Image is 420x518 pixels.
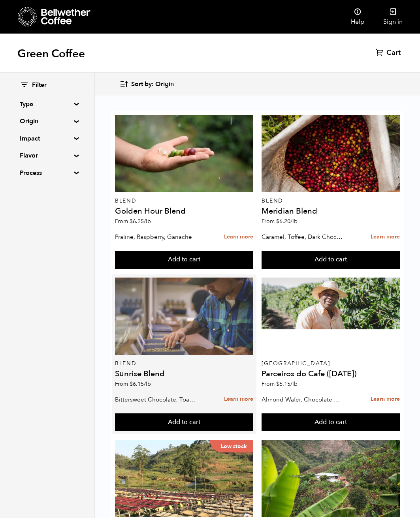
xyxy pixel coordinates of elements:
a: Learn more [224,391,253,408]
summary: Type [20,99,74,109]
button: Sort by: Origin [119,75,174,94]
p: Praline, Raspberry, Ganache [115,231,198,243]
span: /lb [144,380,151,388]
span: $ [276,380,279,388]
summary: Process [20,168,74,178]
span: Cart [386,48,401,58]
p: Almond Wafer, Chocolate Ganache, Bing Cherry [262,394,345,405]
summary: Origin [20,116,74,126]
span: From [115,380,151,388]
a: Low stock [115,440,253,517]
span: /lb [290,218,298,225]
a: Learn more [371,391,400,408]
span: From [262,218,298,225]
span: From [115,218,151,225]
a: Learn more [371,229,400,246]
button: Add to cart [115,413,253,432]
summary: Flavor [20,151,74,160]
p: Bittersweet Chocolate, Toasted Marshmallow, Candied Orange, Praline [115,394,198,405]
button: Add to cart [262,251,400,269]
bdi: 6.15 [276,380,298,388]
p: Low stock [210,440,253,452]
p: Blend [115,198,253,204]
span: $ [130,380,133,388]
span: /lb [290,380,298,388]
bdi: 6.25 [130,218,151,225]
button: Add to cart [115,251,253,269]
p: [GEOGRAPHIC_DATA] [262,361,400,366]
p: Caramel, Toffee, Dark Chocolate [262,231,345,243]
h4: Sunrise Blend [115,370,253,378]
summary: Impact [20,134,74,143]
h4: Parceiros do Cafe ([DATE]) [262,370,400,378]
h1: Green Coffee [17,47,85,61]
span: From [262,380,298,388]
span: $ [276,218,279,225]
span: /lb [144,218,151,225]
span: Filter [32,81,47,90]
p: Blend [262,198,400,204]
a: Cart [376,48,403,58]
p: Blend [115,361,253,366]
bdi: 6.15 [130,380,151,388]
span: $ [130,218,133,225]
span: Sort by: Origin [131,80,174,89]
button: Add to cart [262,413,400,432]
h4: Meridian Blend [262,207,400,215]
h4: Golden Hour Blend [115,207,253,215]
bdi: 6.20 [276,218,298,225]
a: Learn more [224,229,253,246]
